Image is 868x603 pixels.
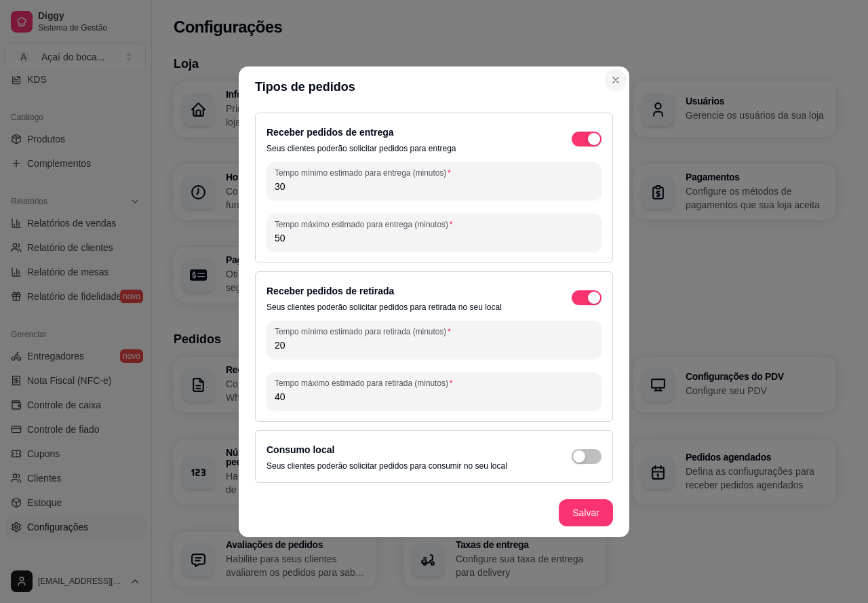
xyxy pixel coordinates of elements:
label: Tempo mínimo estimado para retirada (minutos) [275,326,455,337]
input: Tempo mínimo estimado para entrega (minutos) [275,180,593,193]
button: Close [605,69,627,91]
label: Tempo máximo estimado para retirada (minutos) [275,377,457,389]
label: Receber pedidos de retirada [267,286,394,296]
input: Tempo máximo estimado para entrega (minutos) [275,231,593,245]
label: Receber pedidos de entrega [267,127,394,138]
button: Salvar [559,499,613,526]
p: Seus clientes poderão solicitar pedidos para entrega [267,143,456,154]
input: Tempo máximo estimado para retirada (minutos) [275,390,593,404]
header: Tipos de pedidos [239,66,629,107]
input: Tempo mínimo estimado para retirada (minutos) [275,338,593,352]
label: Consumo local [267,444,334,455]
label: Tempo máximo estimado para entrega (minutos) [275,218,457,230]
p: Seus clientes poderão solicitar pedidos para retirada no seu local [267,302,502,313]
label: Tempo mínimo estimado para entrega (minutos) [275,167,455,178]
p: Seus clientes poderão solicitar pedidos para consumir no seu local [267,461,507,471]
